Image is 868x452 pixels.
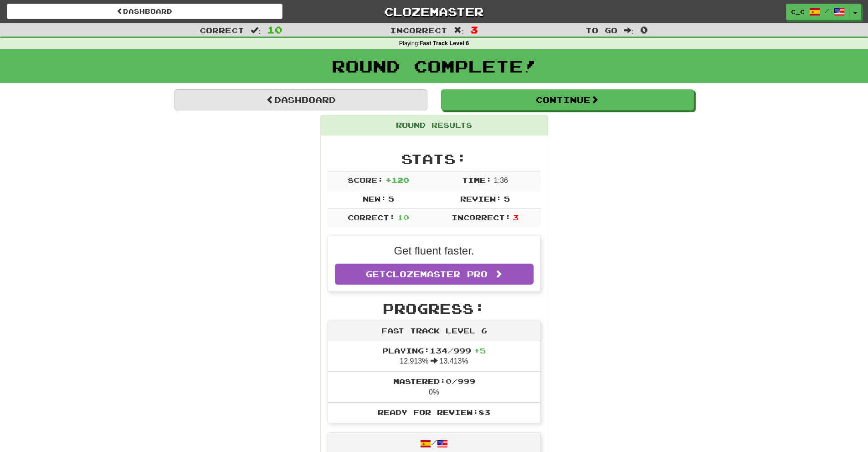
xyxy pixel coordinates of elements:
[460,194,502,203] span: Review:
[504,194,510,203] span: 5
[328,321,540,341] div: Fast Track Level 6
[791,8,805,16] span: C_C
[420,40,469,47] strong: Fast Track Level 6
[390,26,447,35] span: Incorrect
[393,377,475,385] span: Mastered: 0 / 999
[3,57,865,75] h1: Round Complete!
[462,176,492,184] span: Time:
[513,213,519,222] span: 3
[470,24,478,35] span: 3
[328,151,541,166] h2: Stats:
[452,213,511,222] span: Incorrect:
[348,213,395,222] span: Correct:
[335,243,534,259] p: Get fluent faster.
[385,176,409,184] span: + 120
[251,26,261,34] span: :
[474,346,486,355] span: + 5
[296,4,572,20] a: Clozemaster
[388,194,394,203] span: 5
[363,194,386,203] span: New:
[825,7,829,14] span: /
[328,341,540,372] li: 12.913% 13.413%
[397,213,409,222] span: 10
[624,26,634,34] span: :
[786,4,850,20] a: C_C /
[328,371,540,403] li: 0%
[328,301,541,316] h2: Progress:
[386,269,488,279] span: Clozemaster Pro
[382,346,486,355] span: Playing: 134 / 999
[175,89,427,110] a: Dashboard
[348,176,383,184] span: Score:
[267,24,282,35] span: 10
[200,26,244,35] span: Correct
[335,264,534,285] a: GetClozemaster Pro
[321,115,548,135] div: Round Results
[441,89,694,110] button: Continue
[7,4,282,19] a: Dashboard
[586,26,617,35] span: To go
[378,408,490,416] span: Ready for Review: 83
[494,177,508,184] span: 1 : 36
[640,24,648,35] span: 0
[454,26,464,34] span: :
